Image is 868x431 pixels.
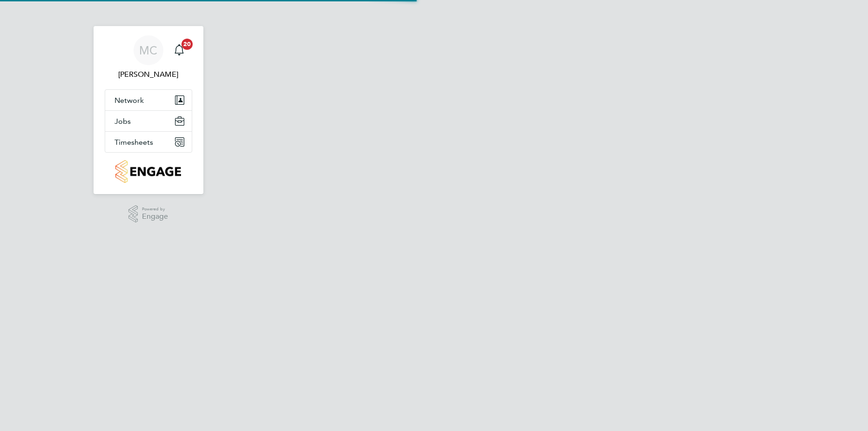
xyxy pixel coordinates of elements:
img: countryside-properties-logo-retina.png [115,160,181,183]
span: 20 [182,39,193,50]
span: Powered by [142,205,168,213]
span: Marian Chitimus [105,69,192,80]
button: Jobs [105,111,192,131]
a: Powered byEngage [128,205,168,223]
button: Network [105,90,192,110]
span: MC [139,44,157,56]
span: Network [114,96,144,105]
span: Jobs [114,117,131,126]
a: 20 [170,35,188,65]
span: Engage [142,213,168,221]
a: Go to home page [105,160,192,183]
a: MC[PERSON_NAME] [105,35,192,80]
span: Timesheets [114,138,153,147]
button: Timesheets [105,132,192,152]
nav: Main navigation [94,26,203,194]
